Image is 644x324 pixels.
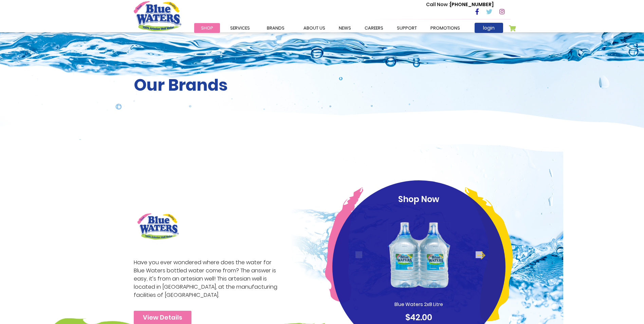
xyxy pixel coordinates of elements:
a: Promotions [424,23,467,33]
p: Blue Waters 2x8 Litre [376,301,461,308]
img: Blue_Waters_2x8_Litre_1_1.png [386,209,452,301]
a: support [390,23,424,33]
button: Next [476,251,482,258]
span: Brands [267,25,284,31]
span: Call Now : [426,1,450,8]
p: Have you ever wondered where does the water for Blue Waters bottled water come from? The answer i... [134,258,281,299]
img: brand logo [134,210,182,243]
a: Blue Waters 2x8 Litre $42.00 [345,209,493,324]
a: store logo [134,1,181,31]
span: Shop [201,25,213,31]
a: about us [297,23,332,33]
a: login [475,23,503,33]
p: Shop Now [345,193,493,205]
span: $42.00 [405,312,432,323]
p: [PHONE_NUMBER] [426,1,494,8]
button: Previous [355,251,362,258]
img: yellow-curve.png [465,187,513,321]
img: pink-curve.png [325,187,363,302]
span: Services [230,25,250,31]
h2: Our Brands [134,75,511,95]
a: careers [358,23,390,33]
a: News [332,23,358,33]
